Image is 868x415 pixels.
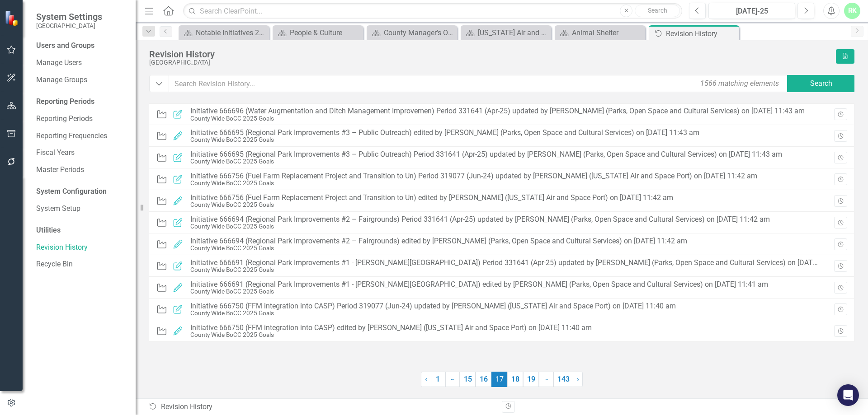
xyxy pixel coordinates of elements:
div: People & Culture [290,27,361,38]
span: System Settings [36,11,102,22]
span: Search [648,7,667,14]
a: 15 [460,372,476,387]
a: Reporting Periods [36,114,127,124]
a: 19 [523,372,539,387]
a: Recycle Bin [36,259,127,270]
a: Notable Initiatives 2023 Report [181,27,267,38]
a: System Setup [36,204,127,214]
div: County Wide BoCC 2025 Goals [190,245,687,252]
span: › [577,375,579,383]
a: People & Culture [275,27,361,38]
div: Animal Shelter [572,27,643,38]
div: Utilities [36,225,127,236]
div: County Wide BoCC 2025 Goals [190,266,818,273]
div: Revision History [666,28,737,39]
a: [US_STATE] Air and Space Port [463,27,549,38]
div: 1566 matching elements [698,76,781,91]
div: Initiative 666696 (Water Augmentation and Ditch Management Improvemen) Period 331641 (Apr-25) upd... [190,107,805,115]
div: County Wide BoCC 2025 Goals [190,223,770,230]
div: Revision History [148,402,495,412]
button: RK [844,3,860,19]
input: Search ClearPoint... [183,3,682,19]
div: Initiative 666694 (Regional Park Improvements #2 – Fairgrounds) Period 331641 (Apr-25) updated by... [190,215,770,224]
a: Reporting Frequencies [36,131,127,141]
img: ClearPoint Strategy [4,9,21,27]
div: [DATE]-25 [712,6,792,17]
a: 16 [476,372,491,387]
a: Fiscal Years [36,148,127,158]
div: [GEOGRAPHIC_DATA] [149,59,831,66]
div: Open Intercom Messenger [837,384,859,406]
button: Search [635,5,680,17]
div: Reporting Periods [36,97,127,107]
div: Users and Groups [36,41,127,51]
div: County Wide BoCC 2025 Goals [190,288,768,295]
div: County Wide BoCC 2025 Goals [190,201,673,208]
button: Search [787,75,855,92]
div: Notable Initiatives 2023 Report [196,27,267,38]
a: County Manager’s Office [369,27,455,38]
div: [US_STATE] Air and Space Port [478,27,549,38]
div: Revision History [149,49,831,59]
div: County Manager’s Office [384,27,455,38]
div: Initiative 666756 (Fuel Farm Replacement Project and Transition to Un) Period 319077 (Jun-24) upd... [190,172,757,180]
a: Master Periods [36,165,127,175]
div: County Wide BoCC 2025 Goals [190,180,757,187]
div: System Configuration [36,187,127,197]
div: Initiative 666694 (Regional Park Improvements #2 – Fairgrounds) edited by [PERSON_NAME] (Parks, O... [190,237,687,245]
div: Initiative 666750 (FFM integration into CASP) Period 319077 (Jun-24) updated by [PERSON_NAME] ([U... [190,302,676,310]
div: County Wide BoCC 2025 Goals [190,136,699,143]
button: [DATE]-25 [708,3,795,19]
div: County Wide BoCC 2025 Goals [190,115,805,122]
a: 143 [553,372,573,387]
a: Revision History [36,242,127,253]
div: Initiative 666750 (FFM integration into CASP) edited by [PERSON_NAME] ([US_STATE] Air and Space P... [190,324,592,332]
div: Initiative 666695 (Regional Park Improvements #3 – Public Outreach) Period 331641 (Apr-25) update... [190,150,782,159]
div: Initiative 666695 (Regional Park Improvements #3 – Public Outreach) edited by [PERSON_NAME] (Park... [190,129,699,137]
a: 18 [507,372,523,387]
a: Manage Users [36,58,127,68]
a: Manage Groups [36,75,127,85]
small: [GEOGRAPHIC_DATA] [36,22,102,29]
div: County Wide BoCC 2025 Goals [190,158,782,165]
input: Search Revision History... [169,75,788,92]
span: ‹ [425,375,427,383]
a: 1 [431,372,445,387]
span: 17 [491,372,507,387]
div: County Wide BoCC 2025 Goals [190,310,676,317]
a: Animal Shelter [557,27,643,38]
div: County Wide BoCC 2025 Goals [190,331,592,338]
div: Initiative 666756 (Fuel Farm Replacement Project and Transition to Un) edited by [PERSON_NAME] ([... [190,194,673,202]
div: Initiative 666691 (Regional Park Improvements #1 - [PERSON_NAME][GEOGRAPHIC_DATA]) edited by [PER... [190,280,768,289]
div: Initiative 666691 (Regional Park Improvements #1 - [PERSON_NAME][GEOGRAPHIC_DATA]) Period 331641 ... [190,259,818,267]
